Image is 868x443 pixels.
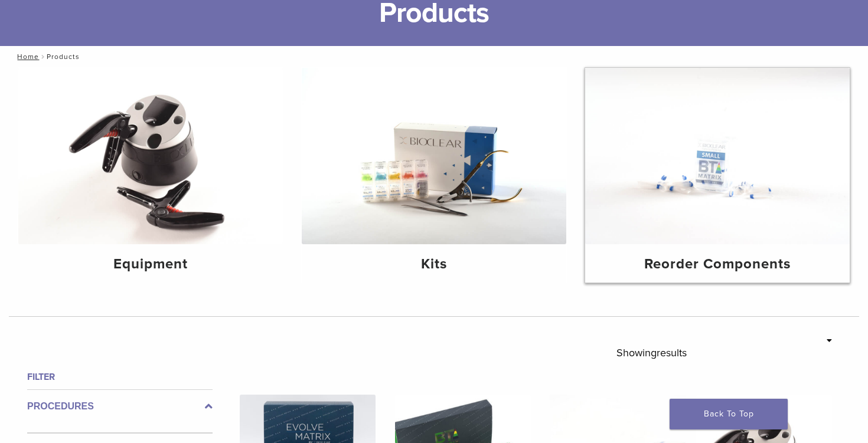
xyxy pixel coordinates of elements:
h4: Kits [311,254,557,275]
img: Equipment [18,68,283,244]
a: Reorder Components [585,68,850,283]
img: Kits [302,68,566,244]
a: Kits [302,68,566,283]
img: Reorder Components [585,68,850,244]
h4: Reorder Components [595,254,840,275]
p: Showing results [616,340,687,365]
a: Back To Top [670,399,788,429]
a: Home [14,52,39,61]
label: Procedures [27,399,213,414]
span: / [39,54,47,60]
h4: Filter [27,370,213,384]
a: Equipment [18,68,283,283]
nav: Products [9,46,859,67]
h4: Equipment [28,254,273,275]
